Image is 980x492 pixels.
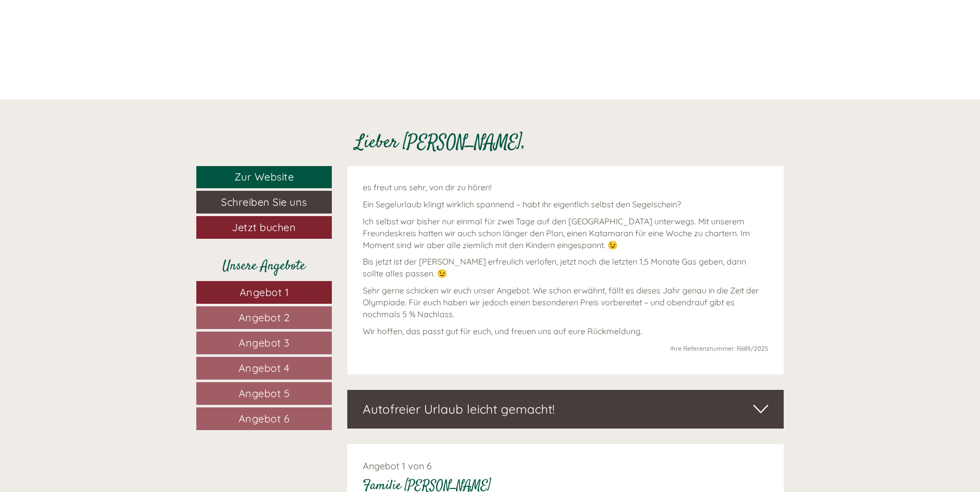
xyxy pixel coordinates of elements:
div: Unsere Angebote [196,257,332,276]
span: Angebot 1 [240,286,289,299]
div: Guten Tag, wie können wir Ihnen helfen? [8,28,171,59]
p: Ein Segelurlaub klingt wirklich spannend – habt ihr eigentlich selbst den Segelschein? [363,199,769,210]
span: Angebot 3 [239,336,290,349]
span: Angebot 5 [239,387,290,400]
a: Schreiben Sie uns [196,191,332,214]
p: Sehr gerne schicken wir euch unser Angebot. Wie schon erwähnt, fällt es dieses Jahr genau in die ... [363,285,769,320]
div: Hotel Weisses Lamm [15,30,165,38]
p: Bis jetzt ist der [PERSON_NAME] erfreulich verlofen, jetzt noch die letzten 1,5 Monate Gas geben,... [363,256,769,280]
a: Zur Website [196,166,332,188]
p: Wir hoffen, das passt gut für euch, und freuen uns auf eure Rückmeldung. [363,325,769,337]
span: Angebot 2 [239,311,290,324]
button: Senden [337,267,406,290]
a: Jetzt buchen [196,216,332,239]
p: Ich selbst war bisher nur einmal für zwei Tage auf den [GEOGRAPHIC_DATA] unterwegs. Mit unserem F... [363,216,769,251]
h1: Lieber [PERSON_NAME], [355,133,526,154]
div: [DATE] [183,8,223,25]
div: Autofreier Urlaub leicht gemacht! [347,390,784,428]
small: 08:26 [15,50,165,57]
p: es freut uns sehr, von dir zu hören! [363,182,769,193]
span: Angebot 4 [239,362,290,374]
span: Angebot 6 [239,412,290,425]
span: Ihre Referenznummer: R689/2025 [670,345,768,352]
span: Angebot 1 von 6 [363,460,432,472]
